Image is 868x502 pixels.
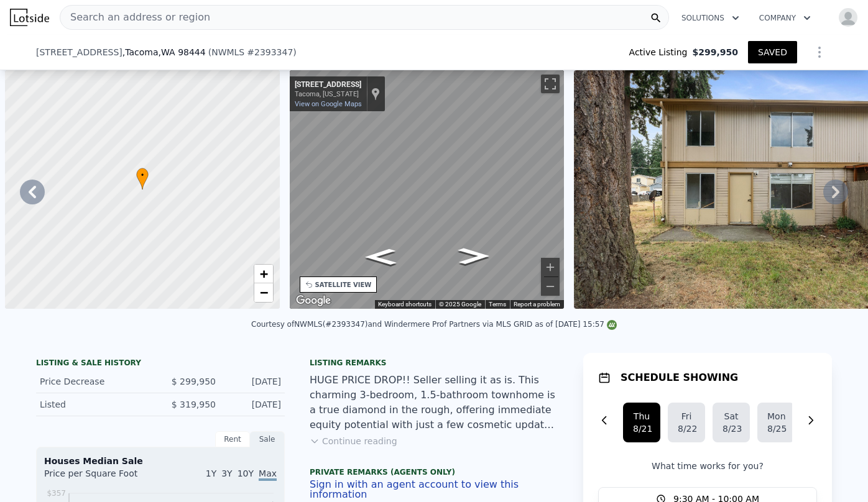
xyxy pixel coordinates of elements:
a: Open this area in Google Maps (opens a new window) [293,293,334,309]
div: [DATE] [226,375,281,388]
span: # 2393347 [247,47,293,57]
span: • [136,170,149,181]
button: Keyboard shortcuts [378,300,432,309]
div: 8/23 [723,422,740,435]
div: Listed [40,398,150,411]
div: Map [290,70,565,309]
div: Price Decrease [40,375,150,388]
div: Rent [215,431,250,447]
button: Mon8/25 [757,403,795,442]
div: SATELLITE VIEW [315,280,372,290]
tspan: $357 [47,489,66,498]
span: $299,950 [692,46,738,58]
img: Lotside [10,9,49,26]
div: Listing remarks [310,358,558,368]
button: Sign in with an agent account to view this information [310,480,558,500]
span: 1Y [206,468,216,478]
div: Sale [250,431,285,447]
span: − [259,285,267,300]
span: $ 299,950 [172,376,216,386]
path: Go South, 13th Ave Ct S [445,244,503,268]
a: View on Google Maps [295,100,362,108]
div: Private Remarks (Agents Only) [310,467,558,480]
p: What time works for you? [598,460,817,472]
div: LISTING & SALE HISTORY [36,358,285,370]
button: Solutions [672,7,749,29]
span: © 2025 Google [439,301,481,308]
div: HUGE PRICE DROP!! Seller selling it as is. This charming 3-bedroom, 1.5-bathroom townhome is a tr... [310,373,558,432]
span: NWMLS [211,47,244,57]
div: ( ) [208,46,297,58]
span: 10Y [238,468,254,478]
span: Max [259,468,277,481]
div: Thu [633,410,650,422]
div: Fri [678,410,695,422]
span: Search an address or region [60,10,210,25]
button: Toggle fullscreen view [541,75,560,93]
button: Zoom in [541,258,560,276]
button: Sat8/23 [713,403,750,442]
img: Google [293,293,334,309]
button: Thu8/21 [623,403,660,442]
button: Show Options [807,40,832,65]
a: Report a problem [514,301,560,308]
button: Company [749,7,821,29]
div: Courtesy of NWMLS (#2393347) and Windermere Prof Partners via MLS GRID as of [DATE] 15:57 [251,320,617,329]
div: • [136,168,149,189]
div: Price per Square Foot [44,467,160,487]
div: [STREET_ADDRESS] [295,80,361,90]
span: Active Listing [629,46,693,58]
button: Continue reading [310,435,397,447]
div: [DATE] [226,398,281,411]
div: 8/21 [633,422,650,435]
span: 3Y [221,468,232,478]
span: + [259,266,267,281]
div: 8/22 [678,422,695,435]
div: Tacoma, [US_STATE] [295,90,361,98]
span: [STREET_ADDRESS] [36,46,122,58]
div: Mon [767,410,785,422]
div: 8/25 [767,422,785,435]
path: Go North, 13th Ave Ct S [351,245,410,269]
div: Sat [723,410,740,422]
div: Houses Median Sale [44,455,277,467]
button: SAVED [748,41,797,63]
img: NWMLS Logo [607,320,617,330]
span: $ 319,950 [172,399,216,409]
a: Terms (opens in new tab) [489,301,506,308]
button: Fri8/22 [668,403,705,442]
div: Street View [290,70,565,309]
a: Zoom out [254,283,273,302]
button: Zoom out [541,277,560,296]
a: Show location on map [371,87,380,101]
span: , Tacoma [122,46,206,58]
a: Zoom in [254,265,273,283]
img: avatar [838,7,858,27]
h1: SCHEDULE SHOWING [621,370,738,385]
span: , WA 98444 [159,47,206,57]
